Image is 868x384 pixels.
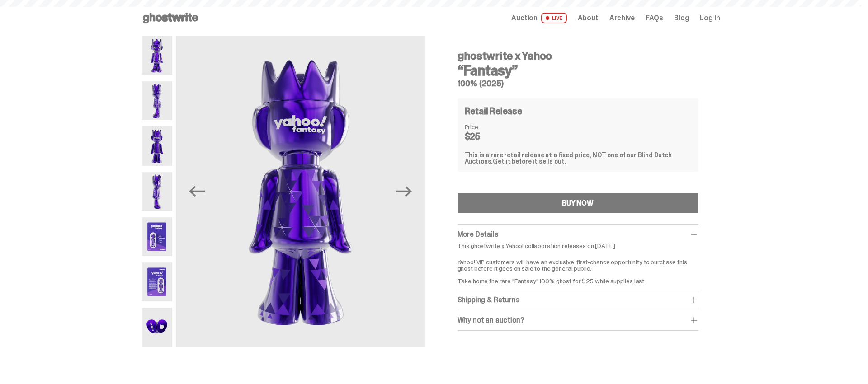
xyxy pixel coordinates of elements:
[142,36,173,75] img: Yahoo-HG---1.png
[458,229,498,239] span: More Details
[187,182,207,201] button: Previous
[511,13,566,23] a: Auction LIVE
[493,157,566,165] span: Get it before it sells out.
[142,262,173,301] img: Yahoo-HG---6.png
[458,63,698,78] h3: “Fantasy”
[142,81,173,120] img: Yahoo-HG---2.png
[465,152,691,164] div: This is a rare retail release at a fixed price, NOT one of our Blind Dutch Auctions.
[142,308,173,347] img: Yahoo-HG---7.png
[176,36,425,347] img: Yahoo-HG---3.png
[458,193,698,213] button: BUY NOW
[465,107,522,116] h4: Retail Release
[465,132,510,141] dd: $25
[142,126,173,165] img: Yahoo-HG---3.png
[578,14,599,22] a: About
[142,172,173,211] img: Yahoo-HG---4.png
[700,14,720,22] a: Log in
[646,14,663,22] a: FAQs
[562,200,594,207] div: BUY NOW
[142,217,173,256] img: Yahoo-HG---5.png
[511,14,538,22] span: Auction
[541,13,567,23] span: LIVE
[458,253,698,284] p: Yahoo! VIP customers will have an exclusive, first-chance opportunity to purchase this ghost befo...
[458,243,698,249] p: This ghostwrite x Yahoo! collaboration releases on [DATE].
[458,316,698,325] div: Why not an auction?
[458,80,698,88] h5: 100% (2025)
[458,51,698,61] h4: ghostwrite x Yahoo
[458,295,698,304] div: Shipping & Returns
[674,14,689,22] a: Blog
[465,124,510,130] dt: Price
[609,14,635,22] a: Archive
[394,182,414,201] button: Next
